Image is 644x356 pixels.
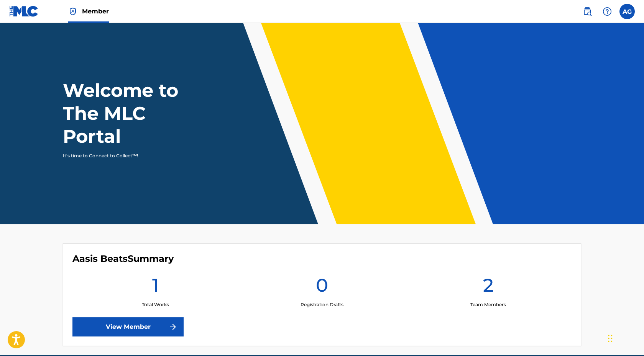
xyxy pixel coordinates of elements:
a: View Member [72,317,184,336]
h1: 1 [152,274,159,301]
p: Team Members [470,301,506,308]
span: Member [82,7,109,16]
a: Public Search [580,4,595,19]
h4: Aasis Beats [72,253,174,265]
p: Total Works [142,301,169,308]
h1: Welcome to The MLC Portal [63,79,206,148]
div: User Menu [619,4,635,19]
img: Top Rightsholder [68,7,77,16]
img: f7272a7cc735f4ea7f67.svg [168,322,177,332]
div: Drag [608,327,613,350]
img: MLC Logo [9,6,39,17]
iframe: Chat Widget [606,319,644,356]
p: Registration Drafts [301,301,343,308]
img: help [603,7,612,16]
img: search [583,7,592,16]
div: Help [600,4,615,19]
h1: 0 [316,274,328,301]
p: It's time to Connect to Collect™! [63,152,196,159]
h1: 2 [483,274,494,301]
